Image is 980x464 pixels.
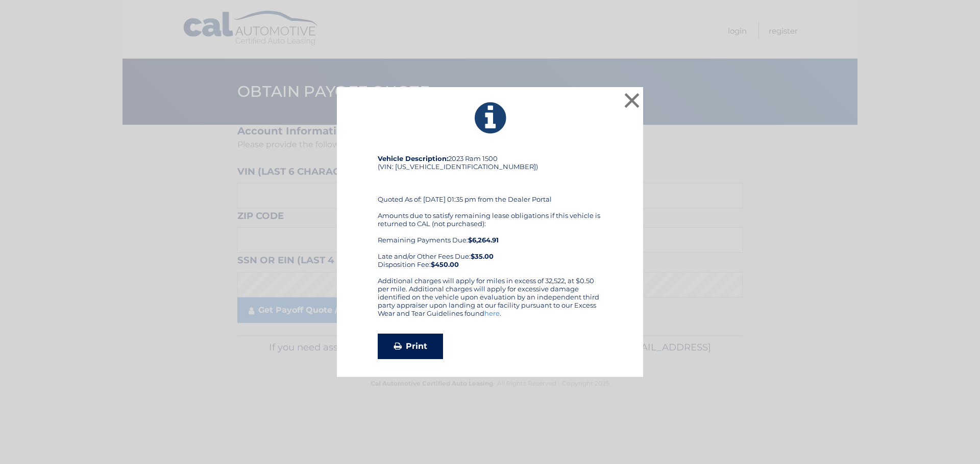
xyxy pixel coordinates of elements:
[378,334,443,359] a: Print
[471,252,494,260] b: $35.00
[378,154,448,162] strong: Vehicle Description:
[378,277,602,325] div: Additional charges will apply for miles in excess of 32,522, at $0.50 per mile. Additional charge...
[468,236,499,244] b: $6,264.91
[484,309,500,317] a: here
[378,154,602,277] div: 2023 Ram 1500 (VIN: [US_VEHICLE_IDENTIFICATION_NUMBER]) Quoted As of: [DATE] 01:35 pm from the De...
[378,211,602,268] div: Amounts due to satisfy remaining lease obligations if this vehicle is returned to CAL (not purcha...
[431,260,459,268] strong: $450.00
[622,90,642,111] button: ×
